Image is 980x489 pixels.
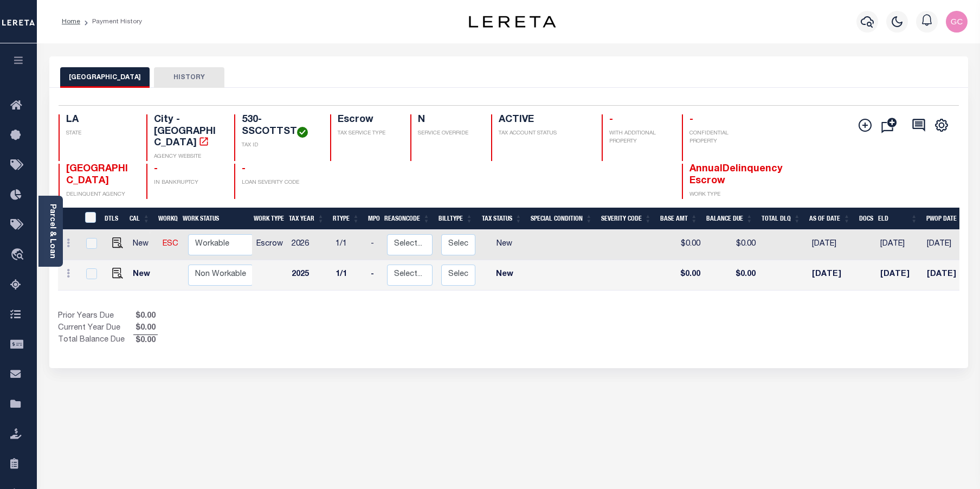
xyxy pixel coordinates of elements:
th: &nbsp;&nbsp;&nbsp;&nbsp;&nbsp;&nbsp;&nbsp;&nbsp;&nbsp;&nbsp; [58,208,79,230]
th: As of Date: activate to sort column ascending [805,208,855,230]
h4: City - [GEOGRAPHIC_DATA] [154,114,221,150]
p: AGENCY WEBSITE [154,153,221,161]
p: WITH ADDITIONAL PROPERTY [609,130,669,146]
td: [DATE] [876,260,922,291]
td: New [480,260,529,291]
button: [GEOGRAPHIC_DATA] [60,67,150,88]
span: AnnualDelinquency Escrow [689,164,783,186]
th: Work Status [178,208,252,230]
td: New [480,230,529,260]
th: Balance Due: activate to sort column ascending [702,208,757,230]
p: SERVICE OVERRIDE [418,130,478,138]
span: - [609,115,613,125]
td: [DATE] [923,260,972,291]
td: Total Balance Due [58,334,133,346]
th: WorkQ [154,208,178,230]
span: $0.00 [133,311,158,323]
p: DELINQUENT AGENCY [66,191,133,199]
p: STATE [66,130,133,138]
th: CAL: activate to sort column ascending [125,208,154,230]
span: - [689,115,693,125]
img: logo-dark.svg [469,16,556,28]
td: - [366,230,383,260]
a: Home [62,18,80,25]
td: 1/1 [331,230,366,260]
th: Docs [855,208,874,230]
h4: N [418,114,478,126]
th: ReasonCode: activate to sort column ascending [380,208,434,230]
td: Escrow [252,230,287,260]
p: TAX ACCOUNT STATUS [499,130,589,138]
th: BillType: activate to sort column ascending [434,208,477,230]
td: - [366,260,383,291]
td: Current Year Due [58,323,133,334]
td: [DATE] [876,230,922,260]
p: CONFIDENTIAL PROPERTY [689,130,757,146]
p: TAX ID [242,141,317,150]
span: [GEOGRAPHIC_DATA] [66,164,128,186]
td: New [128,230,158,260]
th: PWOP Date: activate to sort column ascending [922,208,972,230]
th: ELD: activate to sort column ascending [874,208,922,230]
th: Tax Year: activate to sort column ascending [285,208,328,230]
span: $0.00 [133,323,158,334]
td: 2026 [287,230,331,260]
a: Parcel & Loan [48,204,56,259]
p: TAX SERVICE TYPE [338,130,398,138]
li: Payment History [80,17,142,27]
img: svg+xml;base64,PHN2ZyB4bWxucz0iaHR0cDovL3d3dy53My5vcmcvMjAwMC9zdmciIHBvaW50ZXItZXZlbnRzPSJub25lIi... [946,11,968,33]
th: Special Condition: activate to sort column ascending [526,208,597,230]
h4: 530-SSCOTTST [242,114,317,138]
td: $0.00 [705,230,760,260]
h4: Escrow [338,114,398,126]
button: HISTORY [154,67,224,88]
th: Base Amt: activate to sort column ascending [656,208,702,230]
th: MPO [364,208,380,230]
a: ESC [163,240,178,248]
td: New [128,260,158,291]
p: LOAN SEVERITY CODE [242,179,317,187]
td: 2025 [287,260,331,291]
td: 1/1 [331,260,366,291]
th: Tax Status: activate to sort column ascending [477,208,526,230]
td: [DATE] [923,230,972,260]
h4: LA [66,114,133,126]
th: Severity Code: activate to sort column ascending [597,208,656,230]
h4: ACTIVE [499,114,589,126]
td: [DATE] [808,260,857,291]
th: &nbsp; [79,208,101,230]
i: travel_explore [10,248,28,262]
td: $0.00 [659,260,705,291]
th: RType: activate to sort column ascending [328,208,364,230]
td: $0.00 [705,260,760,291]
span: $0.00 [133,335,158,347]
th: Total DLQ: activate to sort column ascending [757,208,805,230]
span: - [154,164,158,174]
td: Prior Years Due [58,311,133,323]
td: $0.00 [659,230,705,260]
th: Work Type [249,208,285,230]
p: WORK TYPE [689,191,757,199]
th: DTLS [100,208,125,230]
td: [DATE] [808,230,857,260]
span: - [242,164,246,174]
p: IN BANKRUPTCY [154,179,221,187]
